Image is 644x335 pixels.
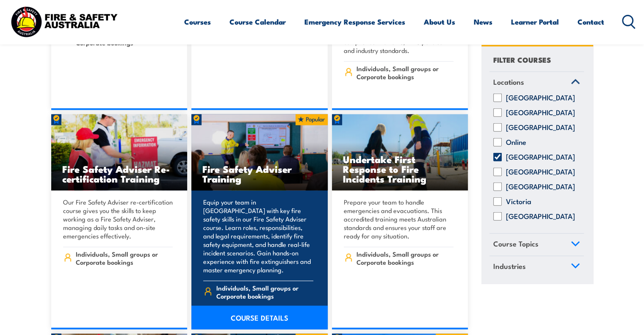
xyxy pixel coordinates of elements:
[474,11,492,33] a: News
[489,72,584,94] a: Locations
[344,198,454,240] p: Prepare your team to handle emergencies and evacuations. This accredited training meets Australia...
[191,114,328,191] img: Fire Safety Advisor
[76,250,173,266] span: Individuals, Small groups or Corporate bookings
[304,11,405,33] a: Emergency Response Services
[184,11,211,33] a: Courses
[76,30,173,47] span: Individuals, Small groups or Corporate bookings
[506,153,575,161] label: [GEOGRAPHIC_DATA]
[506,168,575,176] label: [GEOGRAPHIC_DATA]
[493,260,526,271] span: Industries
[506,123,575,132] label: [GEOGRAPHIC_DATA]
[202,164,317,183] h3: Fire Safety Adviser Training
[493,53,551,65] h4: FILTER COURSES
[51,114,188,191] a: Fire Safety Adviser Re-certification Training
[506,197,531,206] label: Victoria
[506,108,575,117] label: [GEOGRAPHIC_DATA]
[357,64,453,80] span: Individuals, Small groups or Corporate bookings
[191,114,328,191] a: Fire Safety Adviser Training
[332,114,468,191] img: Undertake First Response to Fire Incidents
[343,154,457,183] h3: Undertake First Response to Fire Incidents Training
[357,250,453,266] span: Individuals, Small groups or Corporate bookings
[506,94,575,102] label: [GEOGRAPHIC_DATA]
[51,114,188,191] img: Fire Safety Advisor Re-certification
[511,11,559,33] a: Learner Portal
[229,11,286,33] a: Course Calendar
[493,238,539,249] span: Course Topics
[424,11,455,33] a: About Us
[578,11,604,33] a: Contact
[203,198,313,274] p: Equip your team in [GEOGRAPHIC_DATA] with key fire safety skills in our Fire Safety Adviser cours...
[493,76,524,87] span: Locations
[62,164,177,183] h3: Fire Safety Adviser Re-certification Training
[191,306,328,329] a: COURSE DETAILS
[63,198,173,240] p: Our Fire Safety Adviser re-certification course gives you the skills to keep working as a Fire Sa...
[506,212,575,221] label: [GEOGRAPHIC_DATA]
[506,138,526,147] label: Online
[506,183,575,191] label: [GEOGRAPHIC_DATA]
[489,256,584,278] a: Industries
[216,284,313,300] span: Individuals, Small groups or Corporate bookings
[332,114,468,191] a: Undertake First Response to Fire Incidents Training
[489,234,584,256] a: Course Topics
